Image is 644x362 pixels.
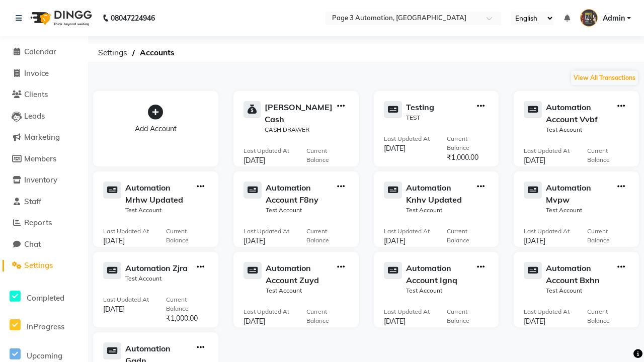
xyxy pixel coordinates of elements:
[447,325,489,336] div: ₹1,000.00
[244,307,289,316] div: Last Updated At
[546,206,613,215] div: Test Account
[406,113,434,122] div: TEST
[135,44,180,62] span: Accounts
[447,152,489,163] div: ₹1,000.00
[24,47,56,56] span: Calendar
[546,262,613,286] div: Automation Account Bxhn
[27,351,62,360] span: Upcoming
[406,262,473,286] div: Automation Account Ignq
[24,89,48,99] span: Clients
[406,182,473,206] div: Automation Knhv Updated
[24,68,49,78] span: Invoice
[166,313,208,324] div: ₹1,000.00
[24,175,57,185] span: Inventory
[244,316,289,327] div: [DATE]
[27,293,64,303] span: Completed
[244,155,289,166] div: [DATE]
[3,46,86,58] a: Calendar
[384,236,430,246] div: [DATE]
[103,304,149,315] div: [DATE]
[125,206,193,215] div: Test Account
[3,132,86,143] a: Marketing
[546,286,613,295] div: Test Account
[103,227,149,236] div: Last Updated At
[125,262,188,274] div: Automation Zjra
[306,146,349,164] div: Current Balance
[587,245,629,255] div: ₹1,000.00
[524,146,570,155] div: Last Updated At
[306,325,349,336] div: ₹1,000.00
[406,286,473,295] div: Test Account
[24,197,41,206] span: Staff
[447,245,489,255] div: ₹1,000.00
[587,146,629,164] div: Current Balance
[24,260,53,270] span: Settings
[524,227,570,236] div: Last Updated At
[266,286,333,295] div: Test Account
[546,101,613,125] div: Automation Account Vvbf
[3,239,86,250] a: Chat
[571,71,638,85] button: View All Transactions
[266,182,333,206] div: Automation Account F8ny
[546,125,613,134] div: Test Account
[93,44,132,62] span: Settings
[24,218,52,227] span: Reports
[524,307,570,316] div: Last Updated At
[524,316,570,327] div: [DATE]
[384,307,430,316] div: Last Updated At
[111,4,155,32] b: 08047224946
[265,125,333,134] div: CASH DRAWER
[24,154,56,163] span: Members
[266,262,333,286] div: Automation Account Zuyd
[306,164,349,186] div: ₹19,34,951.45
[103,236,149,246] div: [DATE]
[447,134,489,152] div: Current Balance
[3,89,86,101] a: Clients
[24,132,60,142] span: Marketing
[306,307,349,325] div: Current Balance
[24,111,45,121] span: Leads
[546,182,613,206] div: Automation Mvpw
[406,206,473,215] div: Test Account
[384,143,430,154] div: [DATE]
[166,295,208,313] div: Current Balance
[266,206,333,215] div: Test Account
[406,101,434,113] div: Testing
[103,295,149,304] div: Last Updated At
[3,153,86,165] a: Members
[524,236,570,246] div: [DATE]
[587,227,629,245] div: Current Balance
[27,322,64,331] span: InProgress
[103,124,208,134] div: Add Account
[384,227,430,236] div: Last Updated At
[24,239,41,249] span: Chat
[384,134,430,143] div: Last Updated At
[587,164,629,175] div: ₹1,000.00
[244,227,289,236] div: Last Updated At
[587,307,629,325] div: Current Balance
[524,155,570,166] div: [DATE]
[587,325,629,336] div: ₹1,000.00
[306,227,349,245] div: Current Balance
[244,236,289,246] div: [DATE]
[26,4,95,32] img: logo
[265,101,333,125] div: [PERSON_NAME] Cash
[306,245,349,255] div: ₹1,000.00
[3,174,86,186] a: Inventory
[3,111,86,122] a: Leads
[3,196,86,208] a: Staff
[3,217,86,229] a: Reports
[384,316,430,327] div: [DATE]
[244,146,289,155] div: Last Updated At
[447,307,489,325] div: Current Balance
[166,245,208,255] div: ₹1,000.00
[3,260,86,271] a: Settings
[3,68,86,79] a: Invoice
[125,274,188,283] div: Test Account
[125,182,193,206] div: Automation Mrhw Updated
[166,227,208,245] div: Current Balance
[447,227,489,245] div: Current Balance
